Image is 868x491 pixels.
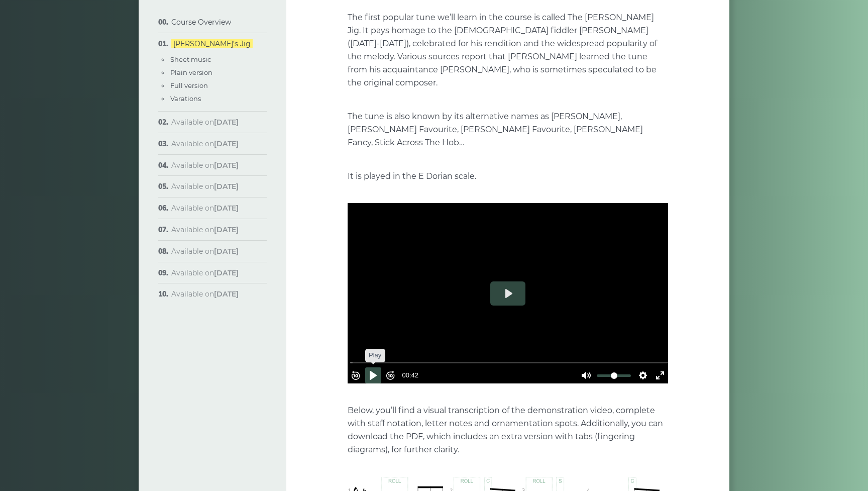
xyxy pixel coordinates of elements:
[214,268,239,277] strong: [DATE]
[170,68,212,76] a: Plain version
[348,170,668,183] p: It is played in the E Dorian scale.
[171,204,239,213] span: Available on
[214,225,239,234] strong: [DATE]
[171,118,239,127] span: Available on
[214,139,239,148] strong: [DATE]
[171,18,231,27] a: Course Overview
[171,247,239,256] span: Available on
[170,55,211,63] a: Sheet music
[214,204,239,213] strong: [DATE]
[171,268,239,277] span: Available on
[214,289,239,299] strong: [DATE]
[171,225,239,234] span: Available on
[171,161,239,170] span: Available on
[170,81,208,89] a: Full version
[171,289,239,299] span: Available on
[171,39,253,48] a: [PERSON_NAME]’s Jig
[348,110,668,149] p: The tune is also known by its alternative names as [PERSON_NAME], [PERSON_NAME] Favourite, [PERSO...
[214,161,239,170] strong: [DATE]
[214,182,239,191] strong: [DATE]
[170,94,201,103] a: Varations
[214,247,239,256] strong: [DATE]
[171,139,239,148] span: Available on
[171,182,239,191] span: Available on
[348,404,668,456] p: Below, you’ll find a visual transcription of the demonstration video, complete with staff notatio...
[348,11,668,89] p: The first popular tune we’ll learn in the course is called The [PERSON_NAME] Jig. It pays homage ...
[214,118,239,127] strong: [DATE]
